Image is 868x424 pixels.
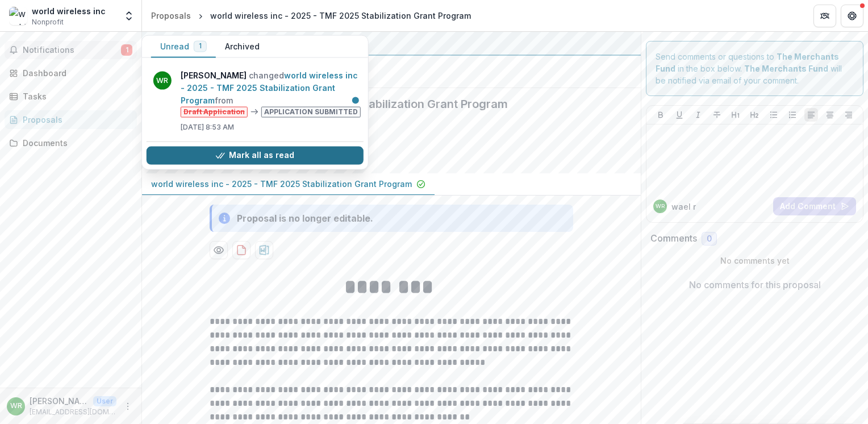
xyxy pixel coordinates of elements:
span: 0 [707,234,712,244]
button: Get Help [841,5,863,27]
a: Dashboard [5,64,137,82]
div: Tasks [23,90,128,102]
button: Preview 644a8b06-d3e8-4db0-be31-6ca0b03a278d-0.pdf [210,241,228,259]
div: The Merchants Fund [151,36,632,50]
button: Align Right [842,108,856,122]
button: Unread [151,36,216,58]
button: Underline [673,108,686,122]
p: No comments for this proposal [689,278,821,292]
a: world wireless inc - 2025 - TMF 2025 Stabilization Grant Program [181,70,358,105]
button: Heading 2 [748,108,761,122]
a: Tasks [5,87,137,106]
button: Notifications1 [5,41,137,59]
div: world wireless inc - 2025 - TMF 2025 Stabilization Grant Program [210,10,471,22]
button: Partners [813,5,836,27]
p: [EMAIL_ADDRESS][DOMAIN_NAME] [30,407,116,417]
p: world wireless inc - 2025 - TMF 2025 Stabilization Grant Program [151,178,412,190]
button: Bullet List [767,108,781,122]
div: Proposals [151,10,191,22]
div: Dashboard [23,67,128,79]
p: changed from [181,69,365,118]
span: 1 [121,44,132,56]
p: User [93,396,116,406]
p: No comments yet [650,255,859,267]
span: 1 [199,42,202,50]
p: [DATE] 8:53 AM [181,122,365,132]
button: Heading 1 [729,108,742,122]
div: world wireless inc [32,5,106,17]
span: Nonprofit [32,17,64,27]
p: wael r [671,201,696,213]
button: Ordered List [786,108,799,122]
h2: world wireless inc - 2025 - TMF 2025 Stabilization Grant Program [151,97,614,111]
div: Proposals [23,114,128,126]
button: download-proposal [255,241,273,259]
strong: The Merchants Fund [744,64,828,73]
button: Italicize [691,108,705,122]
span: Notifications [23,45,121,55]
h2: Comments [650,233,697,244]
p: [PERSON_NAME] [30,395,89,407]
button: Align Left [804,108,818,122]
div: wael rafeh [10,402,22,410]
div: wael rafeh [656,203,665,209]
nav: breadcrumb [147,7,475,24]
div: Proposal is no longer editable. [237,211,373,225]
button: Strike [710,108,724,122]
img: world wireless inc [9,7,27,25]
button: Add Comment [773,197,856,215]
button: Align Center [823,108,837,122]
button: More [121,400,135,413]
a: Documents [5,134,137,152]
button: Mark all as read [147,146,364,164]
div: Send comments or questions to in the box below. will be notified via email of your comment. [646,41,863,96]
button: Bold [654,108,667,122]
a: Proposals [5,110,137,129]
button: Archived [216,36,269,58]
div: Documents [23,137,128,149]
button: Open entity switcher [121,5,137,27]
a: Proposals [147,7,195,24]
button: download-proposal [232,241,251,259]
